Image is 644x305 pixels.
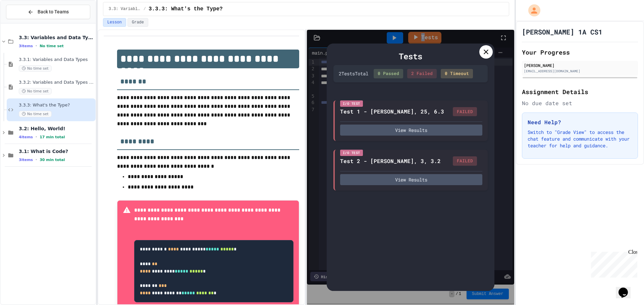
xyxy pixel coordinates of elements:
[522,99,638,107] div: No due date set
[149,5,223,13] span: 3.3.3: What's the Type?
[616,278,637,298] iframe: chat widget
[36,134,37,140] span: •
[19,80,94,85] span: 3.3.2: Variables and Data Types - Review
[19,111,52,117] span: No time set
[522,48,638,57] h2: Your Progress
[40,158,65,162] span: 30 min total
[374,69,403,78] div: 0 Passed
[19,148,94,154] span: 3.1: What is Code?
[441,69,473,78] div: 0 Timeout
[103,18,126,27] button: Lesson
[522,87,638,96] h2: Assignment Details
[588,249,637,278] iframe: chat widget
[407,69,437,78] div: 2 Failed
[521,3,542,18] div: My Account
[19,102,94,108] span: 3.3.3: What's the Type?
[19,57,94,63] span: 3.3.1: Variables and Data Types
[19,34,94,41] span: 3.3: Variables and Data Types
[339,70,368,77] div: 2 Test s Total
[340,100,363,107] div: I/O Test
[340,107,444,116] div: Test 1 - [PERSON_NAME], 25, 6.3
[40,44,64,48] span: No time set
[127,18,148,27] button: Grade
[524,62,636,68] div: [PERSON_NAME]
[340,174,482,185] button: View Results
[3,3,46,43] div: Chat with us now!Close
[109,6,141,12] span: 3.3: Variables and Data Types
[524,69,636,74] div: [EMAIL_ADDRESS][DOMAIN_NAME]
[19,88,52,94] span: No time set
[333,50,488,62] div: Tests
[36,43,37,49] span: •
[36,157,37,162] span: •
[40,135,65,139] span: 17 min total
[19,158,33,162] span: 3 items
[340,125,482,136] button: View Results
[522,27,602,36] h1: [PERSON_NAME] 1A CS1
[528,129,632,149] p: Switch to "Grade View" to access the chat feature and communicate with your teacher for help and ...
[19,65,52,72] span: No time set
[19,44,33,48] span: 3 items
[453,107,477,117] div: FAILED
[6,5,90,19] button: Back to Teams
[19,135,33,139] span: 4 items
[453,156,477,166] div: FAILED
[144,6,146,12] span: /
[340,150,363,156] div: I/O Test
[38,8,69,15] span: Back to Teams
[340,157,441,165] div: Test 2 - [PERSON_NAME], 3, 3.2
[19,126,94,132] span: 3.2: Hello, World!
[528,118,632,126] h3: Need Help?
